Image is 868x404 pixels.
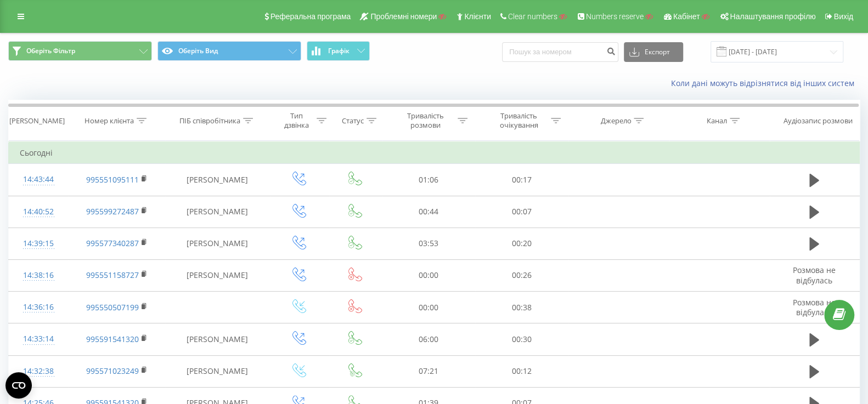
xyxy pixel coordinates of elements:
[165,164,269,196] td: [PERSON_NAME]
[793,265,836,285] span: Розмова не відбулась
[793,297,836,317] span: Розмова не відбулась
[382,355,475,387] td: 07:21
[382,196,475,227] td: 00:44
[475,196,568,227] td: 00:07
[475,164,568,196] td: 00:17
[84,116,134,126] div: Номер клієнта
[328,47,350,55] span: Графік
[307,41,370,61] button: Графік
[600,116,631,126] div: Джерело
[382,323,475,355] td: 06:00
[20,233,57,254] div: 14:39:15
[396,111,455,130] div: Тривалість розмови
[86,206,139,217] a: 995599272487
[270,12,351,21] span: Реферальна програма
[8,41,152,61] button: Оберіть Фільтр
[5,372,32,399] button: Open CMP widget
[20,169,57,190] div: 14:43:44
[157,41,301,61] button: Оберіть Вид
[342,116,364,126] div: Статус
[86,366,139,376] a: 995571023249
[26,47,75,55] span: Оберіть Фільтр
[20,297,57,318] div: 14:36:16
[784,116,853,126] div: Аудіозапис розмови
[20,265,57,286] div: 14:38:16
[671,78,860,88] a: Коли дані можуть відрізнятися вiд інших систем
[834,12,853,21] span: Вихід
[86,302,139,312] a: 995550507199
[382,227,475,259] td: 03:53
[86,238,139,248] a: 995577340287
[165,227,269,259] td: [PERSON_NAME]
[165,196,269,227] td: [PERSON_NAME]
[382,292,475,323] td: 00:00
[464,12,491,21] span: Клієнти
[86,270,139,280] a: 995551158727
[586,12,644,21] span: Numbers reserve
[165,355,269,387] td: [PERSON_NAME]
[475,292,568,323] td: 00:38
[502,42,618,62] input: Пошук за номером
[9,116,65,126] div: [PERSON_NAME]
[382,259,475,291] td: 00:00
[624,42,683,62] button: Експорт
[179,116,240,126] div: ПІБ співробітника
[707,116,727,126] div: Канал
[165,259,269,291] td: [PERSON_NAME]
[279,111,314,130] div: Тип дзвінка
[475,323,568,355] td: 00:30
[673,12,700,21] span: Кабінет
[86,174,139,185] a: 995551095111
[382,164,475,196] td: 01:06
[20,328,57,350] div: 14:33:14
[508,12,557,21] span: Clear numbers
[489,111,548,130] div: Тривалість очікування
[20,201,57,223] div: 14:40:52
[730,12,815,21] span: Налаштування профілю
[165,323,269,355] td: [PERSON_NAME]
[475,355,568,387] td: 00:12
[20,361,57,382] div: 14:32:38
[475,259,568,291] td: 00:26
[86,334,139,344] a: 995591541320
[9,142,860,164] td: Сьогодні
[475,227,568,259] td: 00:20
[370,12,437,21] span: Проблемні номери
